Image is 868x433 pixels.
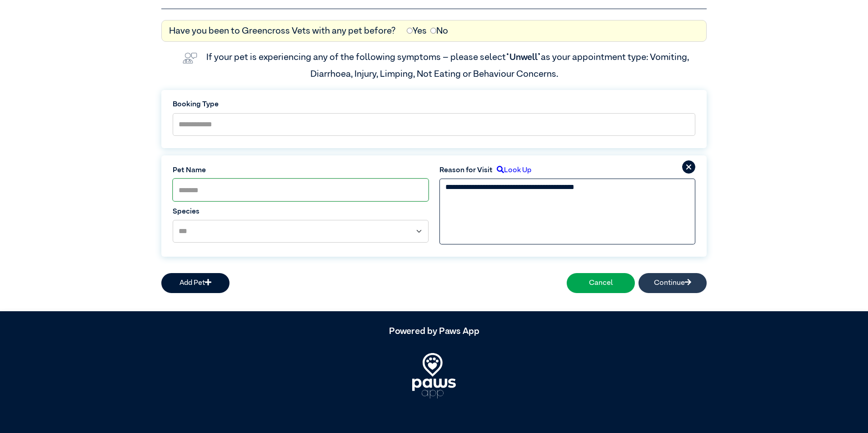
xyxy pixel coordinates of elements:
label: Species [173,206,429,217]
label: Look Up [493,165,531,176]
img: PawsApp [412,353,456,398]
label: Pet Name [173,165,429,176]
input: Yes [407,28,413,34]
h5: Powered by Paws App [161,326,707,337]
label: No [430,24,448,38]
input: No [430,28,436,34]
button: Cancel [567,273,635,293]
label: Reason for Visit [439,165,493,176]
label: Have you been to Greencross Vets with any pet before? [169,24,396,38]
button: Continue [639,273,707,293]
label: If your pet is experiencing any of the following symptoms – please select as your appointment typ... [206,53,691,78]
img: vet [179,49,201,67]
label: Yes [407,24,427,38]
button: Add Pet [161,273,229,293]
span: “Unwell” [506,53,541,62]
label: Booking Type [173,99,695,110]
